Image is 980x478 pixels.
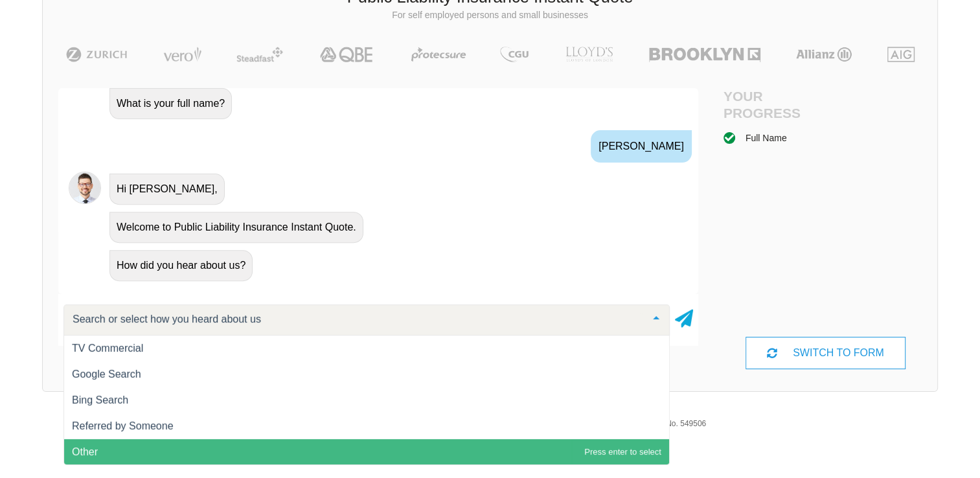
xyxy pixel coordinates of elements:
span: Google Search [72,369,141,380]
div: SWITCH TO FORM [746,337,906,369]
span: Bing Search [72,394,128,405]
img: Allianz | Public Liability Insurance [790,47,858,62]
div: Full Name [746,131,787,145]
img: Zurich | Public Liability Insurance [60,47,133,62]
input: Search or select how you heard about us [69,313,643,326]
div: What is your full name? [109,88,232,119]
img: Brooklyn | Public Liability Insurance [644,47,765,62]
div: [PERSON_NAME] [591,130,692,163]
div: Hi [PERSON_NAME], [109,174,225,205]
span: Referred by Someone [72,420,174,431]
div: Welcome to Public Liability Insurance Instant Quote. [109,212,363,243]
img: Protecsure | Public Liability Insurance [406,47,472,62]
img: LLOYD's | Public Liability Insurance [558,47,621,62]
img: Steadfast | Public Liability Insurance [231,47,288,62]
p: For self employed persons and small businesses [52,9,928,22]
img: QBE | Public Liability Insurance [312,47,382,62]
span: Other [72,446,98,457]
div: How did you hear about us? [109,250,253,281]
img: AIG | Public Liability Insurance [882,47,920,62]
img: CGU | Public Liability Insurance [495,47,534,62]
img: Vero | Public Liability Insurance [157,47,207,62]
img: Chatbot | PLI [69,172,101,204]
span: TV Commercial [72,343,143,354]
h4: Your Progress [724,88,826,120]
